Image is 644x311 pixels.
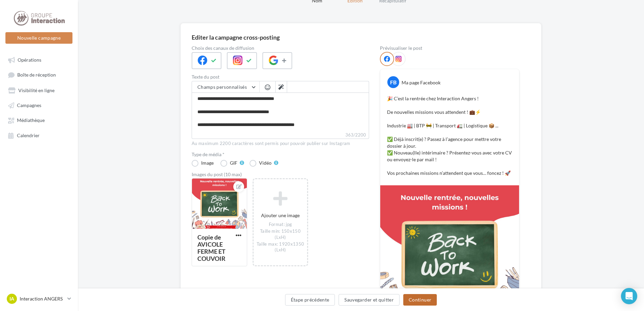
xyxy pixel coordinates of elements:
[192,81,259,93] button: Champs personnalisés
[5,32,72,44] button: Nouvelle campagne
[192,131,369,139] label: 363/2200
[18,57,41,63] span: Opérations
[4,114,74,126] a: Médiathèque
[4,99,74,111] a: Campagnes
[621,288,637,304] div: Open Intercom Messenger
[9,295,14,302] span: IA
[402,79,441,86] div: Ma page Facebook
[192,172,369,177] div: Images du post (10 max)
[20,295,65,302] p: Interaction ANGERS
[17,118,45,123] span: Médiathèque
[4,129,74,141] a: Calendrier
[380,46,519,50] div: Prévisualiser le post
[192,34,280,40] div: Editer la campagne cross-posting
[230,161,237,165] div: GIF
[192,152,369,157] label: Type de média *
[17,102,41,108] span: Campagnes
[4,68,74,81] a: Boîte de réception
[339,294,400,306] button: Sauvegarder et quitter
[403,294,437,306] button: Continuer
[18,87,55,93] span: Visibilité en ligne
[387,76,399,88] div: FB
[192,75,369,79] label: Texte du post
[201,161,214,165] div: Image
[285,294,335,306] button: Étape précédente
[5,292,72,305] a: IA Interaction ANGERS
[387,95,512,177] p: 🎉 C’est la rentrée chez Interaction Angers ! De nouvelles missions vous attendent ! 💼⚡ Industrie ...
[17,72,56,78] span: Boîte de réception
[17,132,40,138] span: Calendrier
[192,46,369,50] label: Choix des canaux de diffusion
[259,161,272,165] div: Vidéo
[4,84,74,96] a: Visibilité en ligne
[197,84,247,90] span: Champs personnalisés
[192,141,369,147] div: Au maximum 2200 caractères sont permis pour pouvoir publier sur Instagram
[197,233,226,262] div: Copie de AVICOLE FERME ET COUVOIR
[4,54,74,66] a: Opérations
